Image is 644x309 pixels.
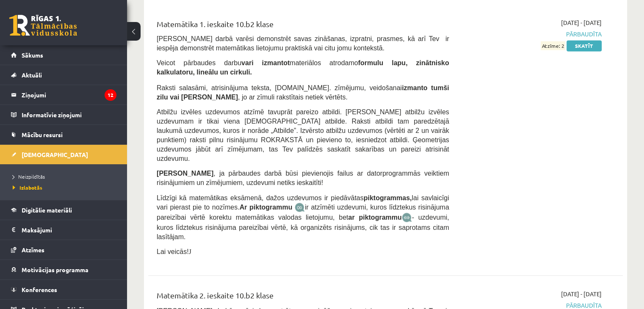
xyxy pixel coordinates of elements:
[541,41,565,50] span: Atzīme: 2
[157,194,449,240] span: Līdzīgi kā matemātikas eksāmenā, dažos uzdevumos ir piedāvātas lai savlaicīgi vari pierast pie to...
[561,18,602,27] span: [DATE] - [DATE]
[189,248,191,255] span: J
[561,289,602,298] span: [DATE] - [DATE]
[11,45,116,65] a: Sākums
[157,169,449,186] span: , ja pārbaudes darbā būsi pievienojis failus ar datorprogrammās veiktiem risinājumiem un zīmējumi...
[240,203,293,210] b: Ar piktogrammu
[11,145,116,164] a: [DEMOGRAPHIC_DATA]
[22,105,116,124] legend: Informatīvie ziņojumi
[22,286,57,293] span: Konferences
[567,40,602,51] a: Skatīt
[157,59,449,76] span: Veicot pārbaudes darbu materiālos atrodamo
[22,85,116,105] legend: Ziņojumi
[22,266,88,273] span: Motivācijas programma
[157,169,213,177] span: [PERSON_NAME]
[22,51,43,59] span: Sākums
[157,248,189,255] span: Lai veicās!
[105,89,116,101] i: 12
[22,246,44,254] span: Atzīmes
[22,131,63,138] span: Mācību resursi
[11,105,116,124] a: Informatīvie ziņojumi
[11,85,116,105] a: Ziņojumi12
[22,151,88,158] span: [DEMOGRAPHIC_DATA]
[462,30,602,39] span: Pārbaudīta
[157,84,449,100] b: tumši zilu vai [PERSON_NAME]
[157,108,449,162] span: Atbilžu izvēles uzdevumos atzīmē tavuprāt pareizo atbildi. [PERSON_NAME] atbilžu izvēles uzdevuma...
[11,260,116,279] a: Motivācijas programma
[348,213,412,221] b: ar piktogrammu
[157,59,449,76] b: formulu lapu, zinātnisko kalkulatoru, lineālu un cirkuli.
[157,289,449,305] div: Matemātika 2. ieskaite 10.b2 klase
[157,84,449,100] span: Raksti salasāmi, atrisinājuma teksta, [DOMAIN_NAME]. zīmējumu, veidošanai , jo ar zīmuli rakstīta...
[9,15,77,36] a: Rīgas 1. Tālmācības vidusskola
[11,240,116,259] a: Atzīmes
[11,220,116,240] a: Maksājumi
[11,125,116,144] a: Mācību resursi
[13,173,119,180] a: Neizpildītās
[157,35,449,52] span: [PERSON_NAME] darbā varēsi demonstrēt savas zināšanas, izpratni, prasmes, kā arī Tev ir iespēja d...
[13,184,119,191] a: Izlabotās
[22,71,42,79] span: Aktuāli
[157,18,449,34] div: Matemātika 1. ieskaite 10.b2 klase
[11,200,116,220] a: Digitālie materiāli
[11,280,116,299] a: Konferences
[22,220,116,240] legend: Maksājumi
[13,184,42,191] span: Izlabotās
[295,202,305,212] img: JfuEzvunn4EvwAAAAASUVORK5CYII=
[402,84,427,91] b: izmanto
[364,194,412,201] b: piktogrammas,
[22,206,72,214] span: Digitālie materiāli
[402,212,412,222] img: wKvN42sLe3LLwAAAABJRU5ErkJggg==
[13,173,45,180] span: Neizpildītās
[11,65,116,85] a: Aktuāli
[241,59,290,66] b: vari izmantot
